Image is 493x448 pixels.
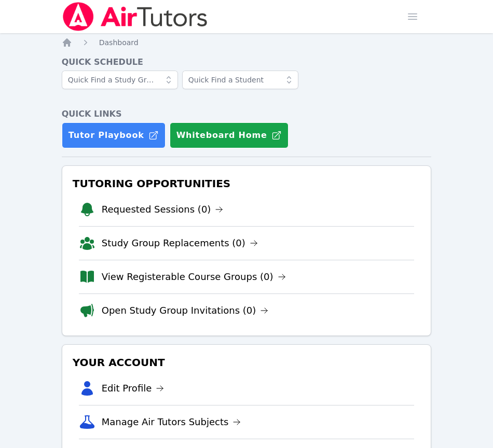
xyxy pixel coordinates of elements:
[62,2,209,31] img: Air Tutors
[102,270,286,284] a: View Registerable Course Groups (0)
[71,353,423,372] h3: Your Account
[71,174,423,193] h3: Tutoring Opportunities
[62,108,432,120] h4: Quick Links
[62,122,166,148] a: Tutor Playbook
[99,38,139,47] span: Dashboard
[170,122,289,148] button: Whiteboard Home
[102,415,241,429] a: Manage Air Tutors Subjects
[102,236,258,250] a: Study Group Replacements (0)
[99,37,139,48] a: Dashboard
[102,202,224,217] a: Requested Sessions (0)
[62,71,178,89] input: Quick Find a Study Group
[102,303,269,318] a: Open Study Group Invitations (0)
[62,56,432,68] h4: Quick Schedule
[102,381,165,396] a: Edit Profile
[182,71,298,89] input: Quick Find a Student
[62,37,432,48] nav: Breadcrumb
